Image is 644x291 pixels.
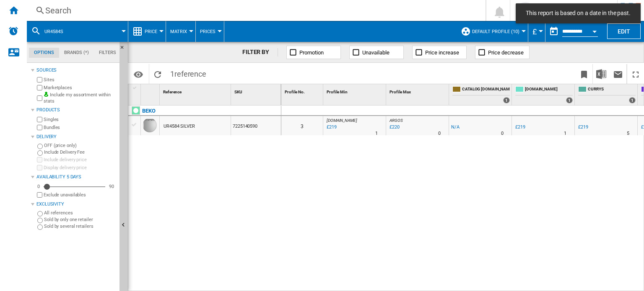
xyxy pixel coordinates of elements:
button: £ [532,21,541,42]
div: Sort None [283,84,323,97]
button: Price decrease [475,46,530,59]
label: Marketplaces [44,85,116,91]
div: Profile No. Sort None [283,84,323,97]
button: md-calendar [545,23,562,40]
div: Search [45,5,464,16]
button: ur4584s [44,21,72,42]
span: Matrix [170,29,187,34]
div: Sort None [233,84,281,97]
span: Prices [200,29,216,34]
span: Unavailable [362,49,390,56]
span: Profile Min [327,90,348,94]
div: Last updated : Monday, 1 September 2025 10:03 [325,123,337,131]
label: Include Delivery Fee [44,149,116,155]
button: Promotion [286,46,341,59]
div: Default profile (10) [461,21,524,42]
div: CURRYS 1 offers sold by CURRYS [576,84,637,105]
span: £ [532,27,537,36]
md-tab-item: Filters [94,48,121,58]
label: Bundles [44,124,116,131]
div: Delivery Time : 1 day [375,129,378,138]
label: Sites [44,77,116,83]
span: Price increase [425,49,459,56]
md-menu: Currency [528,21,545,42]
div: Delivery Time : 0 day [501,129,504,138]
input: Singles [37,117,42,122]
div: Price [132,21,161,42]
input: Sold by only one retailer [37,218,43,223]
span: [DOMAIN_NAME] [327,118,357,123]
div: 90 [107,183,116,190]
button: Download in Excel [593,64,610,84]
div: ur4584s [31,21,124,42]
div: Delivery Time : 1 day [564,129,566,138]
span: Profile Max [390,90,411,94]
div: SKU Sort None [233,84,281,97]
div: Sort None [143,84,159,97]
div: Delivery Time : 5 days [627,129,629,138]
span: [DOMAIN_NAME] [525,86,573,93]
div: £219 [514,123,525,131]
div: Delivery [36,134,116,140]
img: mysite-bg-18x18.png [44,92,49,97]
label: All references [44,210,116,216]
input: Bundles [37,125,42,130]
div: CATALOG [DOMAIN_NAME] 1 offers sold by CATALOG BEKO.UK [451,84,512,105]
div: 0 [35,183,42,190]
label: Sold by only one retailer [44,216,116,223]
button: Open calendar [587,23,602,38]
span: reference [174,70,206,78]
input: OFF (price only) [37,144,43,149]
div: N/A [451,123,460,131]
button: Price increase [412,46,467,59]
span: Promotion [299,49,324,56]
div: 1 offers sold by CATALOG BEKO.UK [503,97,510,103]
div: UR4584 SILVER [164,117,195,136]
span: Price decrease [488,49,524,56]
button: Edit [607,23,641,39]
div: Exclusivity [36,201,116,208]
button: Reload [149,64,166,84]
span: Default profile (10) [472,29,519,34]
div: £219 [578,124,588,130]
label: Display delivery price [44,165,116,171]
input: Marketplaces [37,85,42,90]
input: Sites [37,77,42,82]
div: Availability 5 Days [36,174,116,180]
label: OFF (price only) [44,142,116,149]
span: Reference [163,90,182,94]
button: Hide [119,42,130,57]
span: This report is based on a date in the past. [523,9,633,18]
md-tab-item: Options [29,48,59,58]
button: Default profile (10) [472,21,524,42]
input: Include my assortment within stats [37,93,42,103]
div: FILTER BY [242,48,278,57]
span: CATALOG [DOMAIN_NAME] [462,86,510,93]
div: Last updated : Monday, 1 September 2025 10:04 [388,123,400,131]
span: ur4584s [44,29,63,34]
div: Profile Max Sort None [388,84,449,97]
span: CURRYS [588,86,636,93]
input: Sold by several retailers [37,224,43,230]
input: Display delivery price [37,165,42,170]
div: Sort None [161,84,231,97]
input: Include delivery price [37,157,42,162]
button: Matrix [170,21,191,42]
button: Prices [200,21,220,42]
div: Sources [36,67,116,74]
label: Singles [44,116,116,123]
button: Price [145,21,161,42]
button: Options [130,67,147,82]
span: Price [145,29,157,34]
div: Sort None [388,84,449,97]
div: 3 [281,116,323,135]
span: Profile No. [285,90,305,94]
md-tab-item: Brands (*) [59,48,94,58]
div: £219 [577,123,588,131]
button: Maximize [627,64,644,84]
div: [DOMAIN_NAME] 1 offers sold by AO.COM [514,84,574,105]
md-slider: Availability [44,183,105,191]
